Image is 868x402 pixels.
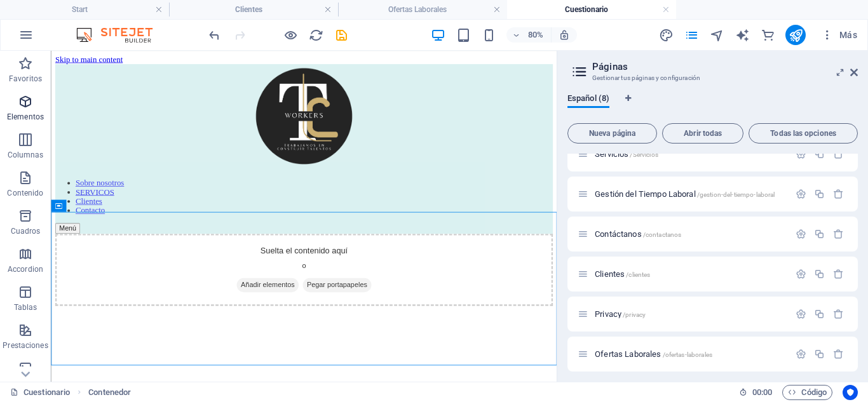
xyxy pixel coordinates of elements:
[663,351,713,358] span: /ofertas-laborales
[559,29,570,41] i: Al redimensionar, ajustar el nivel de zoom automáticamente para ajustarse al dispositivo elegido.
[710,28,724,43] i: Navegador
[169,3,338,17] h4: Clientes
[630,151,658,158] span: /Servicios
[595,189,775,199] span: Haz clic para abrir la página
[626,271,650,278] span: /clientes
[796,189,806,199] div: Configuración
[88,385,131,400] span: Haz clic para seleccionar y doble clic para editar
[232,284,309,302] span: Añadir elementos
[207,28,222,43] i: Deshacer: Eliminar elementos (Ctrl+Z)
[334,27,349,43] button: save
[73,27,168,43] img: Editor Logo
[796,309,806,319] div: Configuración
[207,27,222,43] button: undo
[735,28,750,43] i: AI Writer
[658,27,674,43] button: design
[338,3,507,17] h4: Ofertas Laborales
[709,27,724,43] button: navigator
[761,387,763,397] span: :
[8,150,44,160] p: Columnas
[659,28,674,43] i: Diseño (Ctrl+Alt+Y)
[5,5,90,16] a: Skip to main content
[591,310,789,318] div: Privacy/privacy
[796,349,806,359] div: Configuración
[623,311,646,318] span: /privacy
[760,27,775,43] button: commerce
[749,123,858,144] button: Todas las opciones
[8,264,43,274] p: Accordion
[595,349,712,359] span: Ofertas Laborales
[595,149,658,159] span: Haz clic para abrir la página
[789,28,803,43] i: Publicar
[591,270,789,278] div: Clientes/clientes
[833,309,844,319] div: Eliminar
[595,269,650,279] span: Haz clic para abrir la página
[309,28,323,43] i: Volver a cargar página
[796,149,806,159] div: Configuración
[788,385,827,400] span: Código
[684,27,699,43] button: pages
[9,74,42,84] p: Favoritos
[567,91,609,109] span: Español (8)
[833,349,844,359] div: Eliminar
[88,385,131,400] nav: breadcrumb
[591,150,789,158] div: Servicios/Servicios
[697,191,775,198] span: /gestion-del-tiempo-laboral
[816,25,862,45] button: Más
[573,130,651,137] span: Nueva página
[14,302,37,312] p: Tablas
[754,130,852,137] span: Todas las opciones
[814,149,825,159] div: Duplicar
[7,112,44,122] p: Elementos
[814,309,825,319] div: Duplicar
[11,226,41,236] p: Cuadros
[739,385,773,400] h6: Tiempo de la sesión
[643,231,682,238] span: /contactanos
[833,149,844,159] div: Eliminar
[796,269,806,279] div: Configuración
[821,29,857,41] span: Más
[591,190,789,198] div: Gestión del Tiempo Laboral/gestion-del-tiempo-laboral
[833,189,844,199] div: Eliminar
[526,27,546,43] h6: 80%
[334,28,349,43] i: Guardar (Ctrl+S)
[591,350,789,358] div: Ofertas Laborales/ofertas-laborales
[761,28,775,43] i: Comercio
[796,229,806,239] div: Configuración
[507,3,676,17] h4: Cuestionario
[785,25,806,45] button: publish
[814,229,825,239] div: Duplicar
[5,229,627,319] div: Suelta el contenido aquí
[315,284,400,302] span: Pegar portapapeles
[10,385,70,400] a: Haz clic para cancelar la selección y doble clic para abrir páginas
[567,123,657,144] button: Nueva página
[3,340,48,351] p: Prestaciones
[592,72,832,84] h3: Gestionar tus páginas y configuración
[662,123,743,144] button: Abrir todas
[735,27,750,43] button: text_generator
[833,229,844,239] div: Eliminar
[782,385,832,400] button: Código
[833,269,844,279] div: Eliminar
[595,229,681,239] span: Haz clic para abrir la página
[567,94,858,118] div: Pestañas de idiomas
[843,385,858,400] button: Usercentrics
[814,189,825,199] div: Duplicar
[814,349,825,359] div: Duplicar
[814,269,825,279] div: Duplicar
[506,27,552,43] button: 80%
[595,309,646,319] span: Haz clic para abrir la página
[308,27,323,43] button: reload
[592,61,858,72] h2: Páginas
[7,188,43,198] p: Contenido
[684,28,699,43] i: Páginas (Ctrl+Alt+S)
[668,130,738,137] span: Abrir todas
[752,385,772,400] span: 00 00
[591,230,789,238] div: Contáctanos/contactanos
